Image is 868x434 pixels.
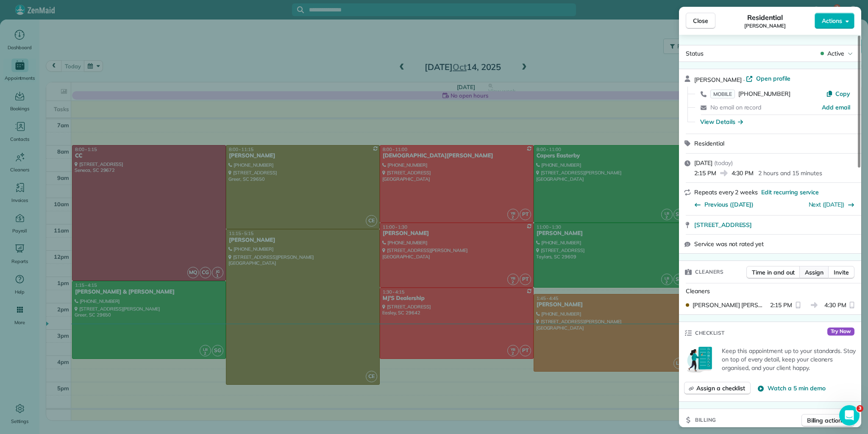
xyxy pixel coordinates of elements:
[710,90,735,98] span: MOBILE
[710,90,790,98] a: MOBILE[PHONE_NUMBER]
[756,74,790,83] span: Open profile
[822,103,850,112] a: Add email
[694,221,752,229] span: [STREET_ADDRESS]
[809,201,845,208] a: Next ([DATE])
[695,329,725,337] span: Checklist
[694,221,856,229] a: [STREET_ADDRESS]
[695,268,723,276] span: Cleaners
[835,90,850,98] span: Copy
[746,74,790,83] a: Open profile
[758,169,822,177] p: 2 hours and 15 minutes
[694,169,716,177] span: 2:15 PM
[747,12,783,22] span: Residential
[738,90,790,98] span: [PHONE_NUMBER]
[839,405,860,426] iframe: Intercom live chat
[694,240,764,248] span: Service was not rated yet
[752,268,795,277] span: Time in and out
[694,200,754,209] button: Previous ([DATE])
[686,50,704,57] span: Status
[761,188,819,196] span: Edit recurring service
[822,17,842,25] span: Actions
[826,90,850,98] button: Copy
[700,118,743,126] button: View Details
[805,268,823,277] span: Assign
[799,266,829,279] button: Assign
[768,384,825,392] span: Watch a 5 min demo
[694,76,742,84] span: [PERSON_NAME]
[686,13,715,29] button: Close
[710,104,761,111] span: No email on record
[827,328,854,336] span: Try Now
[693,17,708,25] span: Close
[744,22,786,29] span: [PERSON_NAME]
[695,416,716,424] span: Billing
[686,287,710,295] span: Cleaners
[694,188,758,196] span: Repeats every 2 weeks
[809,200,855,209] button: Next ([DATE])
[746,266,800,279] button: Time in and out
[693,301,767,309] span: [PERSON_NAME] [PERSON_NAME]
[827,49,844,58] span: Active
[757,384,825,392] button: Watch a 5 min demo
[770,301,792,309] span: 2:15 PM
[714,159,733,167] span: ( today )
[834,268,849,277] span: Invite
[732,169,754,177] span: 4:30 PM
[824,301,846,309] span: 4:30 PM
[742,76,746,83] span: ·
[722,347,856,372] p: Keep this appointment up to your standards. Stay on top of every detail, keep your cleaners organ...
[857,405,863,412] span: 3
[807,416,845,425] span: Billing actions
[684,382,751,395] button: Assign a checklist
[694,140,724,147] span: Residential
[694,159,712,167] span: [DATE]
[704,200,754,209] span: Previous ([DATE])
[828,266,854,279] button: Invite
[696,384,745,392] span: Assign a checklist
